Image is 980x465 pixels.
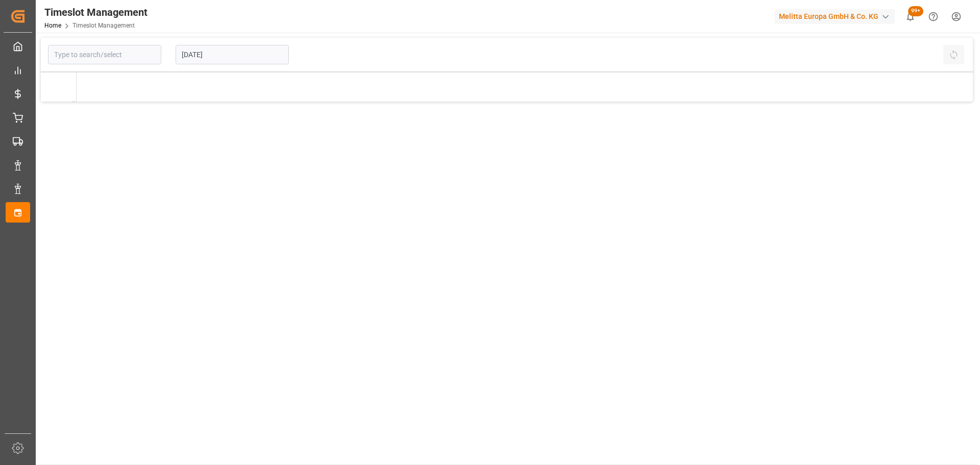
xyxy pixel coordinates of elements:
div: Timeslot Management [44,5,148,20]
button: Melitta Europa GmbH & Co. KG [775,7,899,26]
button: show 100 new notifications [899,5,922,28]
span: 99+ [908,6,923,16]
button: Help Center [922,5,945,28]
div: Melitta Europa GmbH & Co. KG [775,9,895,24]
input: DD-MM-YYYY [176,45,289,64]
a: Home [44,22,61,29]
input: Type to search/select [48,45,161,64]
